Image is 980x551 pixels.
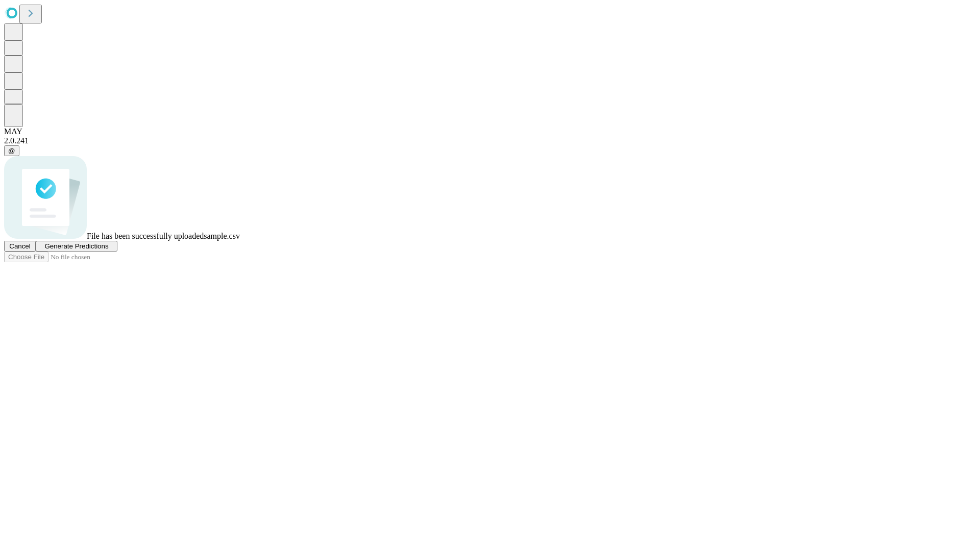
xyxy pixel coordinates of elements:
button: @ [4,145,19,156]
button: Cancel [4,241,36,252]
span: File has been successfully uploaded [87,232,204,240]
span: sample.csv [204,232,240,240]
button: Generate Predictions [36,241,117,252]
div: 2.0.241 [4,136,976,145]
span: Generate Predictions [44,242,108,250]
span: Cancel [9,242,31,250]
span: @ [8,147,15,155]
div: MAY [4,127,976,136]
